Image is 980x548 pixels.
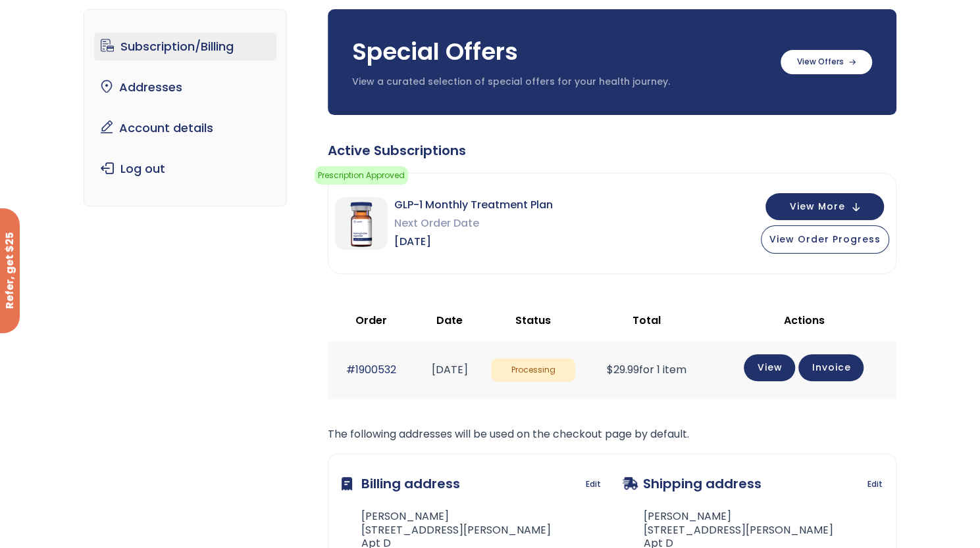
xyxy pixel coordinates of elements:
div: Active Subscriptions [328,141,896,160]
time: [DATE] [432,362,468,377]
span: Prescription Approved [315,166,408,185]
span: Status [515,313,551,328]
a: Subscription/Billing [94,33,276,60]
span: Date [436,313,463,328]
a: Addresses [94,74,276,101]
p: The following addresses will be used on the checkout page by default. [328,425,896,444]
p: View a curated selection of special offers for your health journey. [352,76,767,89]
h3: Special Offers [352,35,767,68]
a: Account details [94,114,276,142]
button: View Order Progress [761,225,889,254]
td: for 1 item [582,341,711,398]
span: Actions [783,313,824,328]
a: Invoice [798,354,864,381]
a: View [744,354,795,381]
a: Log out [94,155,276,183]
span: GLP-1 Monthly Treatment Plan [394,196,553,214]
a: #1900532 [346,362,396,377]
span: Total [632,313,661,328]
span: View More [790,202,845,211]
button: View More [765,193,884,220]
nav: Account pages [84,9,287,206]
h3: Billing address [342,467,460,500]
span: [DATE] [394,233,553,251]
span: View Order Progress [769,233,881,246]
span: $ [607,362,613,377]
span: 29.99 [607,362,639,377]
a: Edit [586,475,601,493]
span: Next Order Date [394,214,553,233]
a: Edit [867,475,883,493]
span: Processing [491,358,576,382]
span: Order [355,313,387,328]
h3: Shipping address [623,467,761,500]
